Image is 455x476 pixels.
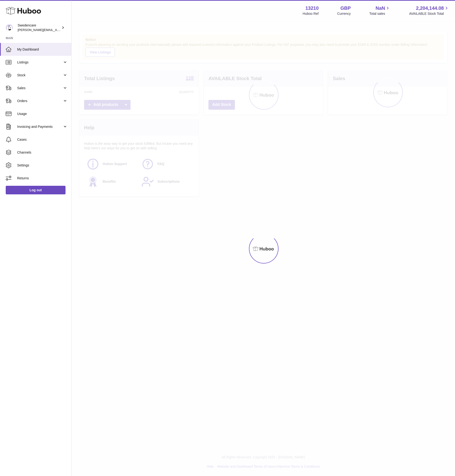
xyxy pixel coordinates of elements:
span: Channels [17,150,68,155]
span: Orders [17,99,63,103]
span: AVAILABLE Stock Total [409,11,449,16]
a: NaN Total sales [369,5,390,16]
span: Total sales [369,11,390,16]
span: My Dashboard [17,47,68,52]
span: Stock [17,73,63,78]
span: [PERSON_NAME][EMAIL_ADDRESS][PERSON_NAME][DOMAIN_NAME] [18,28,121,32]
div: Huboo Ref [303,11,319,16]
span: 2,204,144.08 [416,5,444,11]
span: Settings [17,163,68,168]
img: daniel.corbridge@swedencare.co.uk [6,24,13,31]
span: Listings [17,60,63,65]
span: NaN [375,5,385,11]
a: 2,204,144.08 AVAILABLE Stock Total [409,5,449,16]
strong: 13210 [305,5,319,11]
span: Invoicing and Payments [17,124,63,129]
span: Returns [17,176,68,181]
strong: GBP [340,5,351,11]
span: Sales [17,86,63,90]
div: Swedencare [18,23,61,32]
span: Usage [17,112,68,116]
span: Cases [17,137,68,142]
div: Currency [337,11,351,16]
a: Log out [6,186,66,194]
